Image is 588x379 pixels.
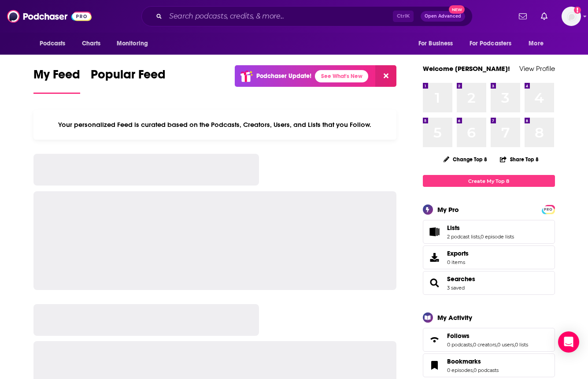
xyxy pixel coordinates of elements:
a: My Feed [33,67,80,94]
div: My Activity [437,313,472,322]
a: Create My Top 8 [423,175,555,187]
span: Bookmarks [447,357,481,365]
a: Searches [447,275,475,283]
span: 0 items [447,259,469,265]
a: Show notifications dropdown [537,9,551,24]
button: open menu [33,35,77,52]
span: Popular Feed [91,67,166,87]
span: Open Advanced [425,14,461,19]
span: Podcasts [40,37,66,50]
span: Follows [423,328,555,352]
span: , [473,367,473,373]
span: More [529,37,544,50]
a: 0 users [497,342,514,348]
a: Popular Feed [91,67,166,94]
span: PRO [543,206,554,213]
span: Exports [447,249,469,257]
a: Lists [447,224,514,232]
span: , [496,342,497,348]
img: User Profile [562,7,581,26]
span: For Podcasters [470,37,512,50]
span: Ctrl K [393,11,414,22]
span: Lists [423,220,555,244]
div: My Pro [437,205,459,214]
a: PRO [543,206,554,212]
button: Change Top 8 [438,154,493,165]
a: Lists [426,226,444,238]
span: , [480,234,481,240]
a: Charts [76,35,106,52]
a: 0 podcasts [473,367,499,373]
a: Exports [423,245,555,269]
a: View Profile [519,64,555,73]
a: 0 lists [515,342,528,348]
span: My Feed [33,67,80,87]
span: Follows [447,332,470,340]
span: Charts [82,37,101,50]
p: Podchaser Update! [256,72,311,80]
div: Search podcasts, credits, & more... [141,6,473,26]
span: Exports [426,251,444,264]
button: open menu [522,35,555,52]
img: Podchaser - Follow, Share and Rate Podcasts [7,8,92,25]
button: Open AdvancedNew [421,11,465,22]
a: 0 podcasts [447,342,472,348]
span: Logged in as evafrank [562,7,581,26]
span: Searches [423,271,555,295]
a: Bookmarks [447,357,499,365]
a: 3 saved [447,285,465,291]
a: Searches [426,277,444,289]
a: Bookmarks [426,359,444,372]
a: 2 podcast lists [447,234,480,240]
a: See What's New [315,70,368,82]
span: Bookmarks [423,353,555,377]
span: New [449,5,465,14]
span: , [472,342,473,348]
a: Follows [447,332,528,340]
button: open menu [111,35,159,52]
a: 0 episode lists [481,234,514,240]
a: 0 creators [473,342,496,348]
span: Monitoring [117,37,148,50]
a: Welcome [PERSON_NAME]! [423,64,510,73]
span: For Business [418,37,453,50]
button: open menu [464,35,525,52]
a: 0 episodes [447,367,473,373]
button: Show profile menu [562,7,581,26]
input: Search podcasts, credits, & more... [166,9,393,23]
span: , [514,342,515,348]
svg: Add a profile image [574,7,581,14]
a: Follows [426,334,444,346]
button: open menu [412,35,464,52]
div: Your personalized Feed is curated based on the Podcasts, Creators, Users, and Lists that you Follow. [33,110,397,140]
div: Open Intercom Messenger [558,331,579,353]
button: Share Top 8 [499,151,539,168]
a: Show notifications dropdown [515,9,530,24]
span: Lists [447,224,460,232]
